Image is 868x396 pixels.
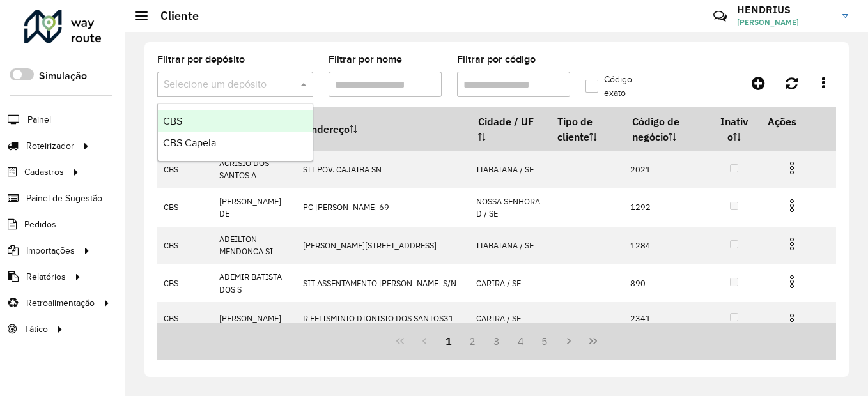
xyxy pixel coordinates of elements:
[557,329,581,353] button: Next Page
[212,188,296,226] td: [PERSON_NAME] DE
[296,264,469,302] td: SIT ASSENTAMENTO [PERSON_NAME] S/N
[26,270,66,284] span: Relatórios
[737,4,833,16] h3: HENDRIUS
[148,9,199,23] h2: Cliente
[623,227,709,264] td: 1284
[623,151,709,188] td: 2021
[163,116,182,126] span: CBS
[329,52,402,67] label: Filtrar por nome
[469,108,548,151] th: Cidade / UF
[157,151,212,188] td: CBS
[24,323,48,336] span: Tático
[157,264,212,302] td: CBS
[39,68,87,84] label: Simulação
[157,188,212,226] td: CBS
[623,264,709,302] td: 890
[737,17,833,28] span: [PERSON_NAME]
[533,329,557,353] button: 5
[484,329,509,353] button: 3
[623,302,709,335] td: 2341
[437,329,461,353] button: 1
[212,227,296,264] td: ADEILTON MENDONCA SI
[296,151,469,188] td: SIT POV. CAJAIBA SN
[457,52,536,67] label: Filtrar por código
[296,108,469,151] th: Endereço
[710,108,759,151] th: Inativo
[548,108,623,151] th: Tipo de cliente
[26,296,95,310] span: Retroalimentação
[26,192,102,205] span: Painel de Sugestão
[623,108,709,151] th: Código de negócio
[26,244,75,257] span: Importações
[157,52,245,67] label: Filtrar por depósito
[469,188,548,226] td: NOSSA SENHORA D / SE
[759,108,835,135] th: Ações
[163,137,216,148] span: CBS Capela
[460,329,484,353] button: 2
[469,264,548,302] td: CARIRA / SE
[469,151,548,188] td: ITABAIANA / SE
[509,329,533,353] button: 4
[26,139,74,153] span: Roteirizador
[157,302,212,335] td: CBS
[296,302,469,335] td: R FELISMINIO DIONISIO DOS SANTOS31
[24,165,64,179] span: Cadastros
[585,73,656,100] label: Código exato
[469,227,548,264] td: ITABAIANA / SE
[27,113,51,126] span: Painel
[296,188,469,226] td: PC [PERSON_NAME] 69
[157,103,313,162] ng-dropdown-panel: Options list
[469,302,548,335] td: CARIRA / SE
[212,264,296,302] td: ADEMIR BATISTA DOS S
[157,227,212,264] td: CBS
[296,227,469,264] td: [PERSON_NAME][STREET_ADDRESS]
[581,329,605,353] button: Last Page
[706,3,734,30] a: Contato Rápido
[212,302,296,335] td: [PERSON_NAME]
[623,188,709,226] td: 1292
[24,218,56,231] span: Pedidos
[212,151,296,188] td: ACRISIO DOS SANTOS A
